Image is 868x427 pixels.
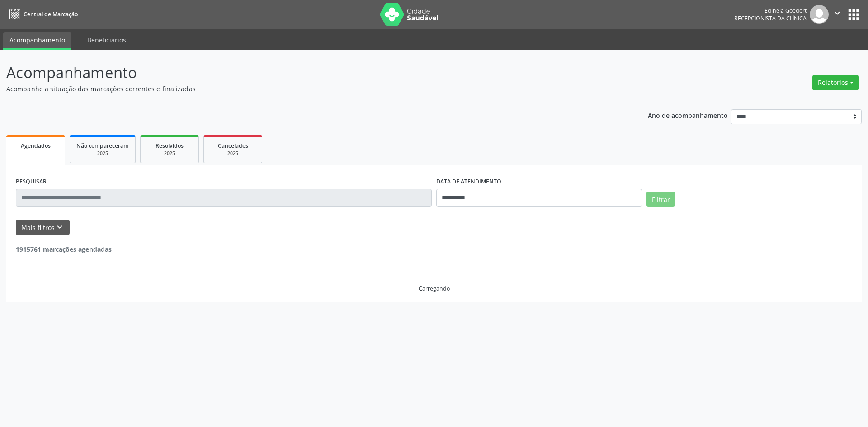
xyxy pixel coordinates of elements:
[210,150,255,157] div: 2025
[832,8,842,18] i: 
[55,222,65,232] i: keyboard_arrow_down
[16,220,70,235] button: Mais filtroskeyboard_arrow_down
[81,32,132,48] a: Beneficiários
[76,150,129,157] div: 2025
[734,14,807,22] span: Recepcionista da clínica
[6,61,605,84] p: Acompanhamento
[436,175,501,189] label: DATA DE ATENDIMENTO
[419,285,450,292] div: Carregando
[6,7,78,22] a: Central de Marcação
[846,7,862,23] button: apps
[3,32,71,50] a: Acompanhamento
[829,5,846,24] button: 
[648,109,728,121] p: Ano de acompanhamento
[16,175,47,189] label: PESQUISAR
[646,192,675,207] button: Filtrar
[812,75,859,90] button: Relatórios
[810,5,829,24] img: img
[21,142,51,150] span: Agendados
[218,142,248,150] span: Cancelados
[6,84,605,94] p: Acompanhe a situação das marcações correntes e finalizadas
[734,7,807,14] div: Edineia Goedert
[24,10,78,18] span: Central de Marcação
[16,245,112,253] strong: 1915761 marcações agendadas
[76,142,129,150] span: Não compareceram
[147,150,192,157] div: 2025
[156,142,184,150] span: Resolvidos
